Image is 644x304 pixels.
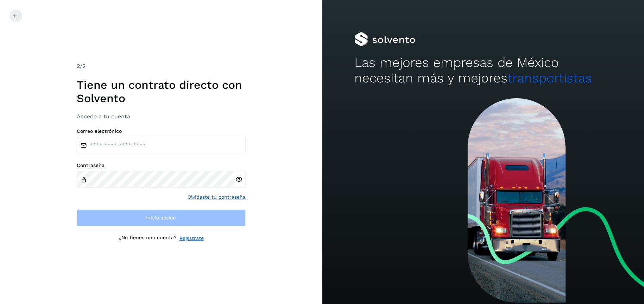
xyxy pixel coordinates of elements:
span: Inicia sesión [146,215,176,220]
button: Inicia sesión [77,209,246,226]
h1: Tiene un contrato directo con Solvento [77,78,246,105]
label: Correo electrónico [77,128,246,134]
h3: Accede a tu cuenta [77,113,246,120]
a: Olvidaste tu contraseña [188,193,246,201]
label: Contraseña [77,162,246,168]
p: ¿No tienes una cuenta? [119,235,177,242]
span: transportistas [507,70,592,86]
div: /2 [77,62,246,70]
a: Regístrate [179,235,204,242]
h2: Las mejores empresas de México necesitan más y mejores [354,55,612,86]
span: 2 [77,63,80,69]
